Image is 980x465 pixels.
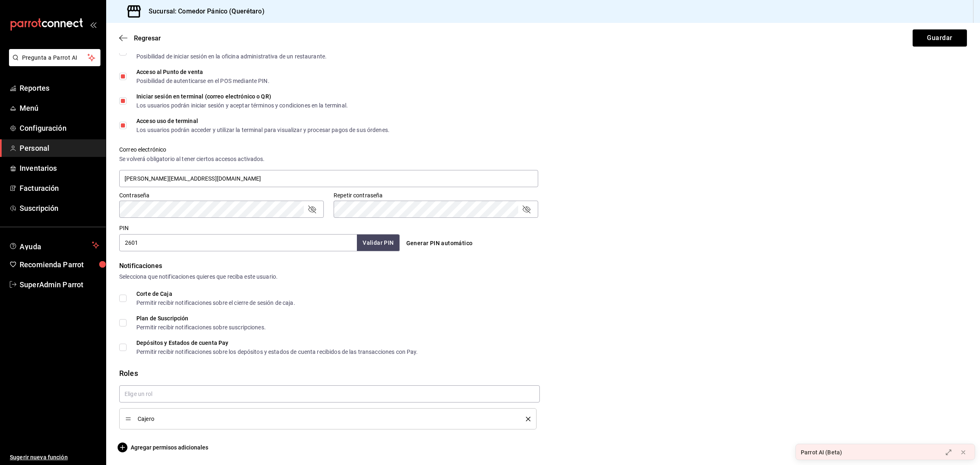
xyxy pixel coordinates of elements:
[119,192,324,198] label: Contraseña
[10,453,99,462] span: Sugerir nueva función
[119,234,357,251] input: 3 a 6 dígitos
[136,315,266,321] div: Plan de Suscripción
[119,155,538,163] div: Se volverá obligatorio al tener ciertos accesos activados.
[119,147,538,152] label: Correo electrónico
[20,83,99,94] span: Reportes
[136,118,390,124] div: Acceso uso de terminal
[136,349,418,355] div: Permitir recibir notificaciones sobre los depósitos y estados de cuenta recibidos de las transacc...
[20,203,99,214] span: Suscripción
[20,103,99,114] span: Menú
[119,443,208,452] button: Agregar permisos adicionales
[136,340,418,346] div: Depósitos y Estados de cuenta Pay
[136,291,295,297] div: Corte de Caja
[138,416,514,422] span: Cajero
[119,34,161,42] button: Regresar
[136,69,269,75] div: Acceso al Punto de venta
[913,29,967,47] button: Guardar
[90,21,96,28] button: open_drawer_menu
[136,54,327,59] div: Posibilidad de iniciar sesión en la oficina administrativa de un restaurante.
[9,49,100,66] button: Pregunta a Parrot AI
[20,259,99,270] span: Recomienda Parrot
[119,368,967,379] div: Roles
[20,163,99,174] span: Inventarios
[801,448,842,457] div: Parrot AI (Beta)
[20,143,99,154] span: Personal
[403,236,476,251] button: Generar PIN automático
[119,385,540,402] input: Elige un rol
[307,204,317,214] button: passwordField
[134,34,161,42] span: Regresar
[357,235,399,251] button: Validar PIN
[20,240,89,250] span: Ayuda
[142,7,265,16] h3: Sucursal: Comedor Pánico (Querétaro)
[136,78,269,84] div: Posibilidad de autenticarse en el POS mediante PIN.
[119,261,967,271] div: Notificaciones
[136,103,348,108] div: Los usuarios podrán iniciar sesión y aceptar términos y condiciones en la terminal.
[136,127,390,133] div: Los usuarios podrán acceder y utilizar la terminal para visualizar y procesar pagos de sus órdenes.
[6,59,100,68] a: Pregunta a Parrot AI
[136,300,295,306] div: Permitir recibir notificaciones sobre el cierre de sesión de caja.
[334,192,538,198] label: Repetir contraseña
[136,324,266,330] div: Permitir recibir notificaciones sobre suscripciones.
[521,204,531,214] button: passwordField
[20,123,99,134] span: Configuración
[20,183,99,194] span: Facturación
[119,273,967,281] div: Selecciona que notificaciones quieres que reciba este usuario.
[119,225,129,231] label: PIN
[20,279,99,290] span: SuperAdmin Parrot
[22,54,88,62] span: Pregunta a Parrot AI
[520,417,530,421] button: delete
[136,94,348,99] div: Iniciar sesión en terminal (correo electrónico o QR)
